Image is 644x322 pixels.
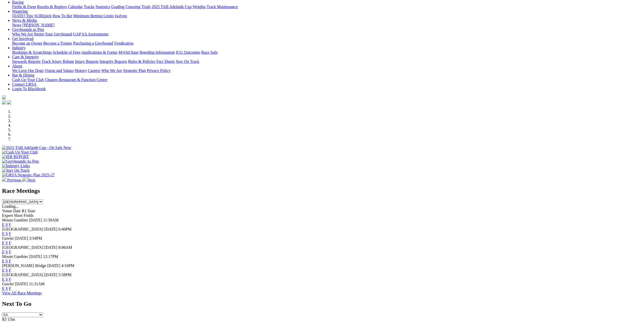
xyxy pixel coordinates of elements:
[12,41,642,46] div: Get Involved
[2,263,46,268] span: [PERSON_NAME] Bridge
[9,277,11,281] a: F
[12,78,44,82] a: Cash Up Your Club
[12,73,34,77] a: Bar & Dining
[123,68,146,73] a: Strategic Plan
[115,14,127,18] a: Isolynx
[45,78,107,82] a: Chasers Restaurant & Function Centre
[12,32,642,36] div: Greyhounds as Pets
[2,277,5,281] a: E
[2,259,5,263] a: E
[2,222,5,227] a: E
[6,241,8,245] a: S
[2,150,38,155] img: Cash Up Your Club
[2,95,6,99] img: logo-grsa-white.png
[2,145,71,150] img: 2025 TAB Adelaide Cup - On Sale Now
[84,5,95,9] a: Tracks
[2,178,22,182] a: Previous
[6,250,8,254] a: S
[15,282,28,286] span: [DATE]
[2,300,642,307] h2: Next To Go
[27,178,35,182] span: Next
[12,41,42,45] a: Become an Owner
[2,177,6,181] img: chevron-left-pager-white.svg
[2,245,43,250] span: [GEOGRAPHIC_DATA]
[99,59,127,64] a: Integrity Reports
[61,263,74,268] span: 4:16PM
[58,273,72,277] span: 5:58PM
[6,286,8,291] a: S
[88,68,100,73] a: Careers
[29,218,42,222] span: [DATE]
[12,87,46,91] a: Login To Blackbook
[44,273,57,277] span: [DATE]
[2,100,6,104] img: facebook.svg
[141,5,151,9] a: Trials
[24,213,33,218] span: Fields
[12,68,642,73] div: About
[29,236,42,240] span: 3:34PM
[2,213,13,218] span: Expert
[2,236,14,240] span: Gawler
[12,23,642,27] div: News & Media
[53,14,72,18] a: How To Bet
[140,50,175,54] a: Breeding Information
[9,232,11,236] a: F
[12,64,22,68] a: About
[9,259,11,263] a: F
[176,50,200,54] a: ICG Outcomes
[12,50,52,54] a: Bookings & Scratchings
[2,168,29,173] img: Stay On Track
[2,241,5,245] a: E
[2,227,43,231] span: [GEOGRAPHIC_DATA]
[68,5,83,9] a: Calendar
[6,268,8,272] a: S
[193,5,206,9] a: Weights
[12,59,642,64] div: Care & Integrity
[29,254,42,259] span: [DATE]
[2,273,43,277] span: [GEOGRAPHIC_DATA]
[114,41,133,45] a: Syndication
[75,59,98,64] a: Injury Reports
[2,209,12,213] span: Venue
[73,14,114,18] a: Minimum Betting Limits
[53,50,80,54] a: Schedule of Fees
[12,46,26,50] a: Industry
[29,282,45,286] span: 11:31AM
[2,187,642,194] h2: Race Meetings
[6,259,8,263] a: S
[12,23,21,27] a: News
[22,178,35,182] a: Next
[126,5,140,9] a: Coursing
[45,68,74,73] a: Vision and Values
[12,9,28,13] a: Wagering
[2,204,18,209] span: Loading...
[201,50,217,54] a: Race Safe
[128,59,155,64] a: Rules & Policies
[2,218,28,222] span: Mount Gambier
[9,241,11,245] a: F
[73,41,113,45] a: Purchasing a Greyhound
[12,55,39,59] a: Care & Integrity
[111,5,124,9] a: Grading
[207,5,238,9] a: Track Maintenance
[37,5,67,9] a: Results & Replays
[9,222,11,227] a: F
[43,41,72,45] a: Become a Trainer
[14,213,23,218] span: Short
[58,245,72,250] span: 8:06AM
[6,277,8,281] a: S
[2,317,7,321] span: R5
[118,50,139,54] a: MyOzChase
[12,59,40,64] a: Stewards Reports
[2,254,28,259] span: Mount Gambier
[22,209,35,213] span: R1 Start
[12,14,642,18] div: Wagering
[96,5,110,9] a: Statistics
[12,27,44,32] a: Greyhounds as Pets
[8,317,15,321] span: 15m
[2,291,42,295] a: View All Race Meetings
[7,100,11,104] img: twitter.svg
[101,68,122,73] a: Who We Are
[2,159,39,164] img: Greyhounds As Pets
[43,218,59,222] span: 11:39AM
